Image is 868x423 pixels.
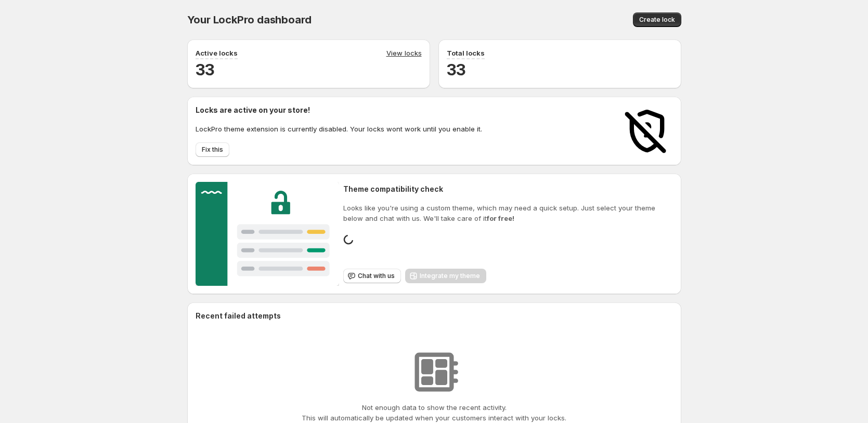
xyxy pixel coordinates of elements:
[343,203,672,223] p: Looks like you're using a custom theme, which may need a quick setup. Just select your theme belo...
[196,311,281,321] h2: Recent failed attempts
[187,14,312,26] span: Your LockPro dashboard
[358,272,395,280] span: Chat with us
[343,184,672,194] h2: Theme compatibility check
[447,48,485,58] p: Total locks
[196,59,422,80] h2: 33
[196,142,229,157] button: Fix this
[447,59,673,80] h2: 33
[621,105,673,157] img: Locks disabled
[487,214,514,222] strong: for free!
[386,48,422,59] a: View locks
[302,402,566,423] p: Not enough data to show the recent activity. This will automatically be updated when your custome...
[639,16,675,24] span: Create lock
[202,146,223,154] span: Fix this
[196,48,238,58] p: Active locks
[196,105,482,115] h2: Locks are active on your store!
[408,346,460,398] img: No resources found
[196,182,340,286] img: Customer support
[633,12,681,27] button: Create lock
[343,269,401,283] button: Chat with us
[196,124,482,134] p: LockPro theme extension is currently disabled. Your locks wont work until you enable it.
